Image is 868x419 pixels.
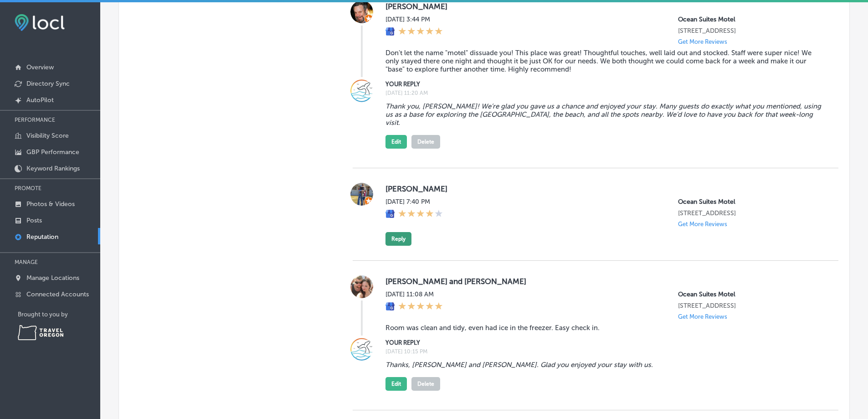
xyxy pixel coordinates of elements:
blockquote: Thanks, [PERSON_NAME] and [PERSON_NAME]. Glad you enjoyed your stay with us. [385,361,824,369]
label: [DATE] 11:08 AM [385,290,443,298]
p: 16045 Lower Harbor Road [678,302,824,310]
p: Manage Locations [26,274,79,282]
p: Photos & Videos [26,200,75,208]
p: 16045 Lower Harbor Road [678,27,824,35]
button: Edit [385,377,407,391]
p: Ocean Suites Motel [678,290,824,298]
p: Posts [26,217,42,224]
p: Ocean Suites Motel [678,198,824,206]
p: Get More Reviews [678,313,727,320]
div: 5 Stars [398,302,443,312]
label: [DATE] 11:20 AM [385,90,824,96]
p: Keyword Rankings [26,165,80,172]
label: [DATE] 7:40 PM [385,198,443,206]
p: Reputation [26,233,58,241]
button: Delete [411,135,440,149]
button: Delete [411,377,440,391]
label: [PERSON_NAME] [385,184,824,193]
p: Get More Reviews [678,221,727,228]
div: 4 Stars [398,209,443,219]
label: [DATE] 3:44 PM [385,16,443,23]
p: Ocean Suites Motel [678,16,824,23]
label: [DATE] 10:15 PM [385,348,824,355]
blockquote: Room was clean and tidy, even had ice in the freezer. Easy check in. [385,324,824,332]
p: Directory Sync [26,80,70,88]
p: Visibility Score [26,132,69,140]
img: fda3e92497d09a02dc62c9cd864e3231.png [15,14,65,31]
p: Brought to you by [18,311,100,318]
img: Image [350,79,373,102]
blockquote: Don't let the name "motel" dissuade you! This place was great! Thoughtful touches, well laid out ... [385,49,824,73]
p: Get More Reviews [678,38,727,45]
label: [PERSON_NAME] and [PERSON_NAME] [385,277,824,286]
p: 16045 Lower Harbor Road [678,209,824,217]
img: Travel Oregon [18,325,63,340]
label: YOUR REPLY [385,339,824,346]
img: Image [350,338,373,361]
label: [PERSON_NAME] [385,2,824,11]
p: Overview [26,63,54,71]
blockquote: Thank you, [PERSON_NAME]! We’re glad you gave us a chance and enjoyed your stay. Many guests do e... [385,102,824,127]
p: AutoPilot [26,96,54,104]
button: Reply [385,232,411,246]
p: GBP Performance [26,148,79,156]
div: 5 Stars [398,27,443,37]
label: YOUR REPLY [385,81,824,88]
button: Edit [385,135,407,149]
p: Connected Accounts [26,290,89,298]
